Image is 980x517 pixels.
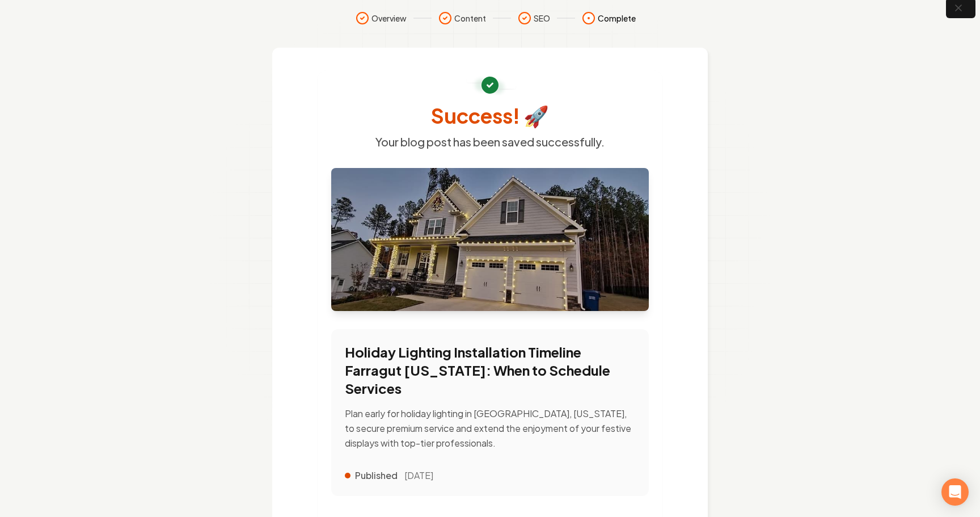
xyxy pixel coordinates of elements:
[331,104,649,127] h1: Success! 🚀
[331,134,649,150] p: Your blog post has been saved successfully.
[345,406,635,451] p: Plan early for holiday lighting in [GEOGRAPHIC_DATA], [US_STATE], to secure premium service and e...
[345,343,635,397] h3: Holiday Lighting Installation Timeline Farragut [US_STATE]: When to Schedule Services
[598,12,636,24] span: Complete
[941,478,969,506] div: Open Intercom Messenger
[454,12,486,24] span: Content
[534,12,550,24] span: SEO
[355,469,398,482] span: Published
[371,12,407,24] span: Overview
[404,469,433,482] time: [DATE]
